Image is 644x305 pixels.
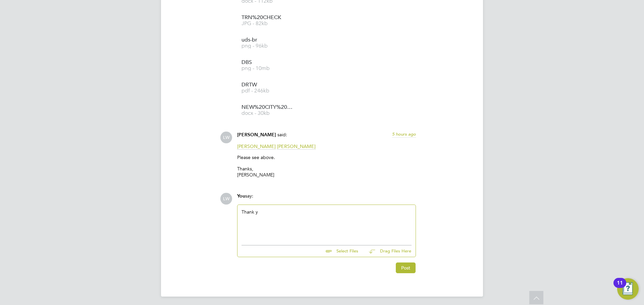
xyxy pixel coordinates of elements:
[241,209,412,238] div: Thank y
[241,111,295,116] span: docx - 30kb
[241,44,295,49] span: png - 96kb
[237,154,416,160] p: Please see above.
[241,82,295,87] span: DRTW
[241,88,295,93] span: pdf - 246kb
[241,37,295,49] a: uds-br png - 96kb
[364,244,412,258] button: Drag Files Here
[277,132,287,138] span: said:
[277,143,316,150] span: [PERSON_NAME]
[220,193,232,205] span: LW
[237,132,276,138] span: [PERSON_NAME]
[241,21,295,26] span: JPG - 82kb
[241,66,295,71] span: png - 10mb
[237,166,416,178] p: Thanks, [PERSON_NAME]
[396,262,416,273] button: Post
[241,37,295,43] span: uds-br
[617,283,623,292] div: 11
[237,193,245,199] span: You
[241,15,295,20] span: TRN%20CHECK
[237,193,416,205] div: say:
[241,15,295,26] a: TRN%20CHECK JPG - 82kb
[241,105,295,116] a: NEW%20CITY%20COLLEGE%20FORM%20-%20BR docx - 30kb
[241,60,295,71] a: DBS png - 10mb
[220,132,232,143] span: LW
[392,131,416,137] span: 5 hours ago
[617,278,639,300] button: Open Resource Center, 11 new notifications
[241,105,295,110] span: NEW%20CITY%20COLLEGE%20FORM%20-%20BR
[241,60,295,65] span: DBS
[241,82,295,93] a: DRTW pdf - 246kb
[237,143,276,150] span: [PERSON_NAME]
